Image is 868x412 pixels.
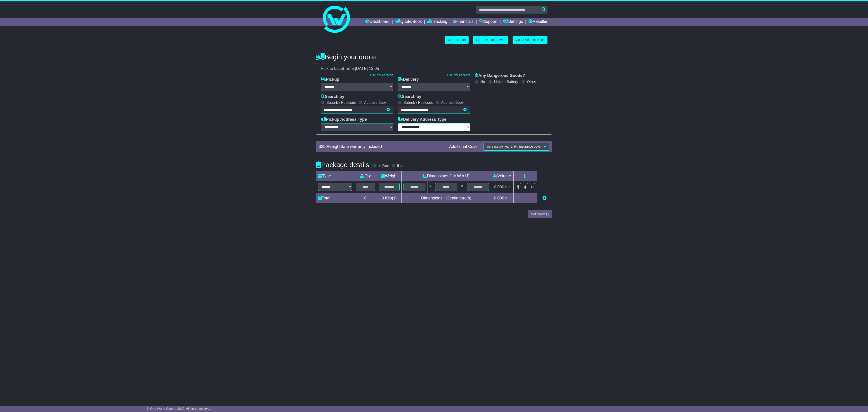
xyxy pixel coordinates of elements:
[398,94,421,99] label: Search by
[395,18,422,26] a: Quote/Book
[316,161,373,168] h4: Package details |
[484,143,549,151] button: Increase my warranty / insurance cover
[364,100,387,105] label: Address Book
[528,210,552,218] button: Get Quotes
[321,117,367,122] label: Pickup Address Type
[459,181,465,193] td: x
[473,36,508,44] a: Go To Quotes Saved
[542,196,547,200] a: Add new item
[378,163,389,168] label: kg/cm
[321,94,344,99] label: Search by
[494,80,518,84] label: Lithium Battery
[147,407,212,410] span: © One World Courier 2025. All rights reserved.
[401,171,491,181] td: Dimensions (L x W x H)
[427,181,433,193] td: x
[479,18,497,26] a: Support
[398,77,419,82] label: Delivery
[427,18,447,26] a: Tracking
[401,193,491,203] td: Dimensions in Centimetre(s)
[321,77,339,82] label: Pickup
[528,18,547,26] a: Reseller
[370,73,393,77] a: Use My Address
[316,193,354,203] td: Total
[480,80,485,84] label: No
[447,144,481,149] div: Additional Cover
[494,185,504,189] span: 0.000
[398,117,446,122] label: Delivery Address Type
[321,144,328,149] span: 250
[509,195,510,199] sup: 3
[447,73,470,77] a: Use My Address
[505,196,510,200] span: m
[503,18,523,26] a: Settings
[513,36,547,44] a: Go To Address Book
[316,144,447,149] div: $ FreightSafe warranty included
[355,66,379,71] span: [DATE] 13:05
[377,193,401,203] td: Kilo(s)
[441,100,464,105] label: Address Book
[509,184,510,187] sup: 3
[505,185,510,189] span: m
[475,73,525,78] label: Any Dangerous Goods?
[354,171,377,181] td: Qty
[494,196,504,200] span: 0.000
[316,53,552,61] h4: Begin your quote
[527,80,536,84] label: Other
[453,18,474,26] a: Financials
[326,100,356,105] label: Suburb / Postcode
[354,193,377,203] td: 0
[316,171,354,181] td: Type
[486,145,542,148] span: Increase my warranty / insurance cover
[365,18,389,26] a: Dashboard
[382,196,384,200] span: 0
[377,171,401,181] td: Weight
[491,171,513,181] td: Volume
[403,100,433,105] label: Suburb / Postcode
[318,66,550,71] div: Pickup Local Time:
[397,163,405,168] label: lb/in
[445,36,469,44] a: Go To Drafts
